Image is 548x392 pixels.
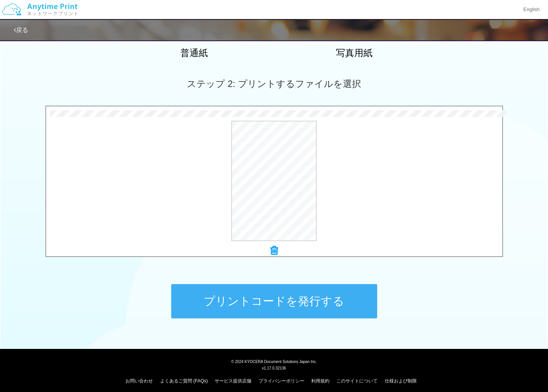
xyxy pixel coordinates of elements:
span: © 2024 KYOCERA Document Solutions Japan Inc. [231,359,317,364]
a: 戻る [14,27,28,33]
a: 利用規約 [311,378,329,384]
h2: 写真用紙 [288,48,421,58]
a: お問い合わせ [125,378,153,384]
span: v1.17.0.32136 [262,366,286,370]
a: サービス提供店舗 [215,378,251,384]
button: プリントコードを発行する [171,284,377,318]
a: 仕様および制限 [385,378,417,384]
h2: 普通紙 [127,48,261,58]
a: よくあるご質問 (FAQs) [160,378,208,384]
a: このサイトについて [336,378,378,384]
a: プライバシーポリシー [259,378,304,384]
span: ステップ 2: プリントするファイルを選択 [187,79,361,89]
